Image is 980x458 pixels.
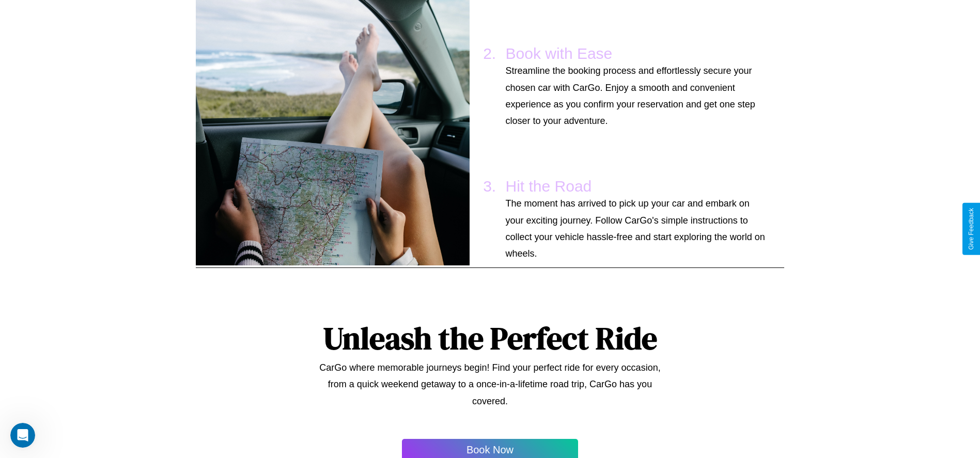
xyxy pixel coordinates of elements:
[501,172,774,267] li: Hit the Road
[506,62,769,130] p: Streamline the booking process and effortlessly secure your chosen car with CarGo. Enjoy a smooth...
[323,317,657,359] h1: Unleash the Perfect Ride
[314,359,666,409] p: CarGo where memorable journeys begin! Find your perfect ride for every occasion, from a quick wee...
[506,195,769,262] p: The moment has arrived to pick up your car and embark on your exciting journey. Follow CarGo's si...
[10,423,35,448] iframe: Intercom live chat
[968,208,975,250] div: Give Feedback
[501,40,774,135] li: Book with Ease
